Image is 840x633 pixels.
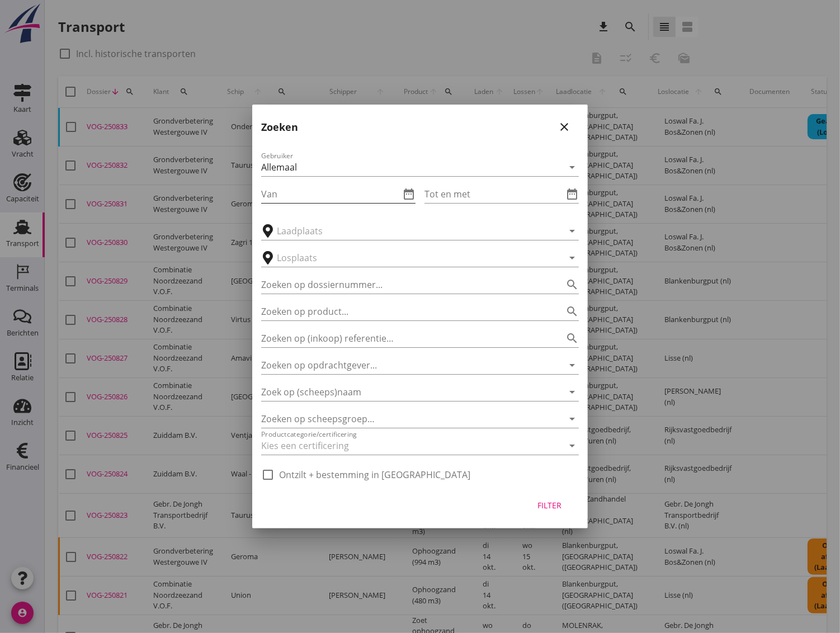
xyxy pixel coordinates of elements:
[565,412,579,426] i: arrow_drop_down
[424,185,563,203] input: Tot en met
[261,185,400,203] input: Van
[565,385,579,399] i: arrow_drop_down
[525,495,574,515] button: Filter
[261,329,548,347] input: Zoeken op (inkoop) referentie…
[565,187,579,201] i: date_range
[565,160,579,174] i: arrow_drop_down
[261,120,298,135] h2: Zoeken
[402,187,416,201] i: date_range
[534,499,565,511] div: Filter
[558,120,571,134] i: close
[565,358,579,372] i: arrow_drop_down
[565,332,579,345] i: search
[565,278,579,291] i: search
[565,251,579,264] i: arrow_drop_down
[277,222,548,240] input: Laadplaats
[261,276,548,294] input: Zoeken op dossiernummer...
[261,383,548,401] input: Zoek op (scheeps)naam
[279,469,470,480] label: Ontzilt + bestemming in [GEOGRAPHIC_DATA]
[565,305,579,318] i: search
[261,162,297,172] div: Allemaal
[565,439,579,452] i: arrow_drop_down
[261,356,548,374] input: Zoeken op opdrachtgever...
[261,303,548,320] input: Zoeken op product...
[565,224,579,238] i: arrow_drop_down
[277,249,548,267] input: Losplaats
